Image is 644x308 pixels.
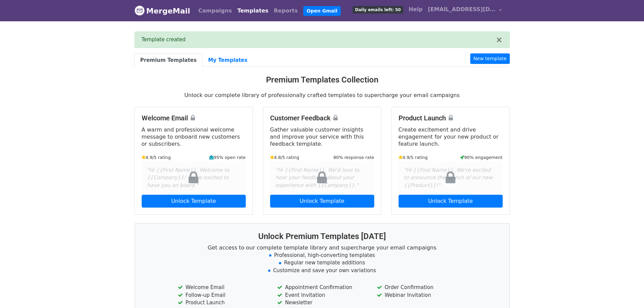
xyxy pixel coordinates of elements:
[496,36,502,44] button: ×
[277,284,366,291] li: Appointment Confirmation
[178,291,267,299] li: Follow-up Email
[202,53,253,67] a: My Templates
[143,259,501,267] li: Regular new template additions
[209,154,245,161] small: 95% open rate
[399,154,428,161] small: 4.9/5 rating
[143,232,501,241] h3: Unlock Premium Templates [DATE]
[470,53,509,64] a: New template
[303,6,341,16] a: Open Gmail
[270,161,374,195] div: "Hi {{First Name}}, We'd love to hear your feedback about your experience with {{Company}}."
[142,161,246,195] div: "Hi {{First Name}}, Welcome to {{Company}}! We're excited to have you on board."
[399,126,503,147] p: Create excitement and drive engagement for your new product or feature launch.
[142,114,246,122] h4: Welcome Email
[178,284,267,291] li: Welcome Email
[235,4,271,18] a: Templates
[135,75,510,85] h3: Premium Templates Collection
[135,53,202,67] a: Premium Templates
[143,244,501,251] p: Get access to our complete template library and supercharge your email campaigns
[135,4,190,18] a: MergeMail
[143,252,501,259] li: Professional, high-converting templates
[196,4,235,18] a: Campaigns
[178,299,267,307] li: Product Launch
[377,284,466,291] li: Order Confirmation
[142,154,171,161] small: 4.9/5 rating
[142,36,496,44] div: Template created
[333,154,374,161] small: 80% response rate
[142,195,246,208] a: Unlock Template
[270,154,300,161] small: 4.8/5 rating
[460,154,503,161] small: 90% engagement
[406,3,425,16] a: Help
[350,3,406,16] a: Daily emails left: 50
[399,195,503,208] a: Unlock Template
[277,299,366,307] li: Newsletter
[143,267,501,275] li: Customize and save your own variations
[142,126,246,147] p: A warm and professional welcome message to onboard new customers or subscribers.
[428,5,496,14] span: [EMAIL_ADDRESS][DOMAIN_NAME]
[425,3,504,19] a: [EMAIL_ADDRESS][DOMAIN_NAME]
[353,6,403,14] span: Daily emails left: 50
[270,126,374,147] p: Gather valuable customer insights and improve your service with this feedback template.
[135,5,145,16] img: MergeMail logo
[399,161,503,195] div: "Hi {{First Name}}, We're excited to announce the launch of our new {{Product}}!"
[399,114,503,122] h4: Product Launch
[270,195,374,208] a: Unlock Template
[377,291,466,299] li: Webinar Invitation
[135,92,510,99] p: Unlock our complete library of professionally crafted templates to supercharge your email campaigns
[271,4,301,18] a: Reports
[277,291,366,299] li: Event Invitation
[270,114,374,122] h4: Customer Feedback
